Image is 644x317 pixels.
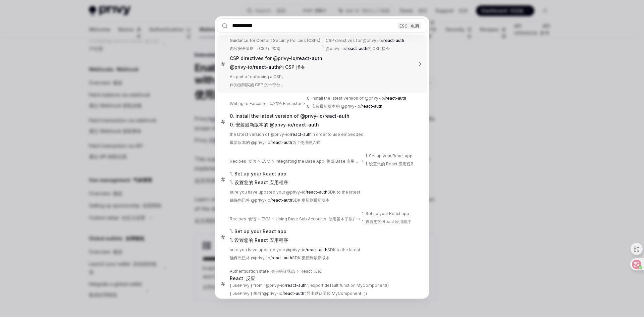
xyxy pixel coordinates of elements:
font: 1. 设置您的 React 应用程序 [230,179,288,185]
b: react-auth [272,255,292,260]
div: EVM [262,216,270,222]
font: 1. 设置您的 React 应用程序 [365,161,415,166]
b: react-auth [286,283,307,288]
div: 1. Set up your React app [362,211,411,227]
div: Using Base Sub Accounts [276,216,357,222]
font: 确保您已将 @privy-io/ SDK 更新到最新版本 [230,198,330,203]
div: Writing to Farcaster [230,101,302,106]
b: react-auth [346,46,367,51]
div: Recipes [230,159,256,164]
font: 食谱 [248,159,256,164]
div: 0. Install the latest version of @privy-io/ [230,113,350,130]
font: 内容安全策略 （CSP） 指南 [230,46,280,51]
font: 0. 安装最新版本的 @privy-io/ [230,122,319,127]
font: 反应 [246,275,255,281]
font: 1. 设置您的 React 应用程序 [362,219,411,224]
div: Recipes [230,216,256,222]
div: CSP directives for @privy-io/ [230,55,322,73]
font: 集成 Base 应用程序 [326,159,363,164]
p: As part of enforcing a CSP, [230,74,413,90]
b: react-auth [272,198,292,203]
b: react-auth [294,122,319,127]
div: Authentication state [230,269,295,274]
b: react-auth [297,55,322,61]
font: @privy-io/ 的 CSP 指令 [326,46,390,51]
b: react-auth [324,113,350,119]
p: the latest version of @privy-io/ In order to use embedded [230,132,413,148]
font: @privy-io/ 的 CSP 指令 [230,64,305,70]
font: 0. 安装最新版本的 @privy-io/ [307,104,382,109]
font: 作为强制实施 CSP 的一部分， [230,82,284,87]
b: react-auth [385,96,406,101]
font: 身份验证状态 [271,269,295,274]
font: 电调 [411,23,419,28]
b: react-auth [362,104,382,109]
b: react-auth [272,140,292,145]
font: 使用基本子账户 [328,216,357,221]
p: { usePrivy } from "@privy-io/ "; export default function MyComponent() [230,283,413,299]
p: sure you have updated your @privy-io/ SDK to the latest [230,190,413,206]
div: Integrating the Base App [276,159,360,164]
b: react-auth [284,291,304,296]
b: react-auth [254,64,279,70]
div: React [301,269,322,274]
b: react-auth [307,190,327,195]
div: EVM [262,159,270,164]
font: 1. 设置您的 React 应用程序 [230,237,288,243]
div: CSP directives for @privy-io/ [326,38,404,54]
div: 1. Set up your React app [230,228,288,246]
font: 写信给 Farcaster [270,101,302,106]
font: 食谱 [248,216,256,221]
font: 反应 [314,269,322,274]
div: 1. Set up your React app [230,171,288,188]
font: { usePrivy } 来自“@privy-io/ ”;导出默认函数 MyComponent（） [230,291,369,296]
div: 1. Set up your React app [365,153,413,169]
font: 最新版本的 @privy-io/ 为了使用嵌入式 [230,140,320,145]
font: 确保您已将 @privy-io/ SDK 更新到最新版本 [230,255,330,260]
div: React [230,275,255,281]
p: sure you have updated your @privy-io/ SDK to the latest [230,247,413,263]
b: react-auth [307,247,327,252]
div: 0. Install the latest version of @privy-io/ [307,96,406,112]
b: react-auth [291,132,312,137]
b: react-auth [383,38,404,43]
div: ESC [397,22,421,29]
div: Guidance for Content Security Policies (CSPs) [230,38,320,54]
